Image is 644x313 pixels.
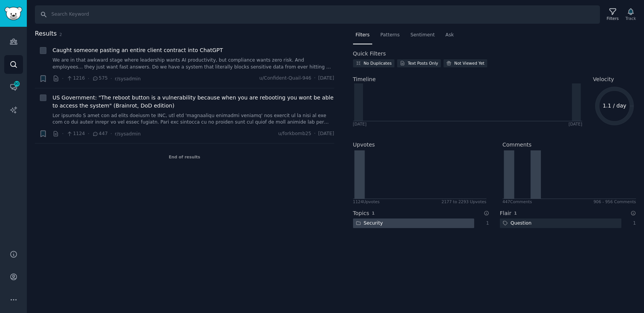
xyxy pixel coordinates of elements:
span: · [314,75,315,82]
div: 1 [629,220,636,227]
div: Text Posts Only [408,60,438,66]
span: · [62,130,64,138]
h2: Flair [500,209,511,217]
div: 1124 Upvote s [353,199,380,204]
div: No Duplicates [364,60,392,66]
span: r/sysadmin [115,131,141,137]
div: [DATE] [353,121,367,127]
h2: Comments [503,141,532,149]
span: Velocity [593,75,614,83]
a: Lor ipsumdo S amet con ad elits doeiusm te INC, utl etd 'magnaaliqu enimadmi veniamq' nos exercit... [53,112,334,126]
span: 2 [59,32,62,37]
span: [DATE] [318,130,334,137]
a: We are in that awkward stage where leadership wants AI productivity, but compliance wants zero ri... [53,57,334,70]
span: 1216 [66,75,85,82]
div: Security [353,218,386,228]
span: 447 [92,130,108,137]
span: 1124 [66,130,85,137]
span: [DATE] [318,75,334,82]
img: GummySearch logo [5,7,22,20]
span: Timeline [353,75,376,83]
span: r/sysadmin [115,76,141,82]
span: · [62,75,64,83]
h2: Topics [353,209,370,217]
a: US Government: "The reboot button is a vulnerability because when you are rebooting you wont be a... [53,94,334,110]
span: Ask [445,32,454,39]
span: Results [35,29,57,39]
span: 1 [372,211,375,215]
span: u/Confident-Quail-946 [259,75,311,82]
span: · [88,75,89,83]
text: 1.1 / day [603,103,626,109]
span: 575 [92,75,108,82]
span: 1 [514,211,517,215]
div: 2177 to 2293 Upvotes [442,199,486,204]
div: Not Viewed Yet [454,60,485,66]
h2: Upvotes [353,141,375,149]
span: · [88,130,89,138]
span: Filters [356,32,370,39]
span: u/forkbomb25 [278,130,311,137]
span: · [314,130,315,137]
a: 90 [4,78,23,96]
div: 1 [482,220,489,227]
span: Sentiment [411,32,435,39]
div: [DATE] [568,121,582,127]
span: Patterns [380,32,399,39]
a: Caught someone pasting an entire client contract into ChatGPT [53,46,223,54]
div: 906 - 956 Comments [593,199,636,204]
div: End of results [35,143,334,170]
span: · [110,75,112,83]
div: Filters [607,16,619,21]
input: Search Keyword [35,5,600,24]
div: 447 Comment s [503,199,532,204]
span: 90 [13,81,20,86]
h2: Quick Filters [353,50,386,58]
div: Question [500,218,534,228]
span: · [110,130,112,138]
